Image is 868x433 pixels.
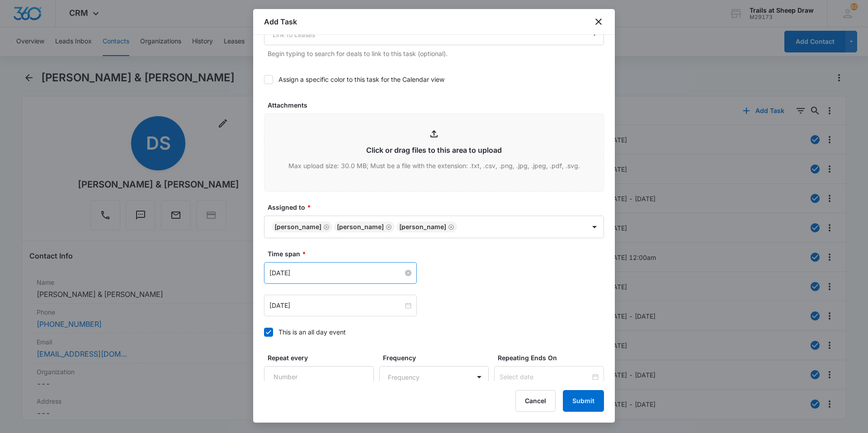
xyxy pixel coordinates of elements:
[274,224,321,230] div: [PERSON_NAME]
[563,390,604,412] button: Submit
[268,49,604,58] p: Begin typing to search for deals to link to this task (optional).
[321,224,330,230] div: Remove Edgar Jimenez
[278,327,346,337] div: This is an all day event
[515,390,556,412] button: Cancel
[337,224,384,230] div: [PERSON_NAME]
[405,270,411,276] span: close-circle
[446,224,454,230] div: Remove Micheal Burke
[269,268,403,278] input: Mar 9, 2023
[264,16,297,27] h1: Add Task
[264,366,374,388] input: Number
[384,224,392,230] div: Remove Ethan Esparza-Escobar
[269,301,403,311] input: Mar 9, 2023
[268,100,608,110] label: Attachments
[498,353,608,362] label: Repeating Ends On
[500,372,590,382] input: Select date
[593,16,604,27] button: close
[383,353,493,362] label: Frequency
[264,75,604,84] label: Assign a specific color to this task for the Calendar view
[268,202,608,212] label: Assigned to
[268,353,377,362] label: Repeat every
[399,224,446,230] div: [PERSON_NAME]
[268,249,608,259] label: Time span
